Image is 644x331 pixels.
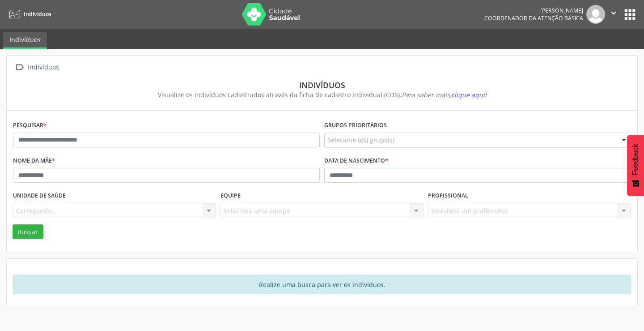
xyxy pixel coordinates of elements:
label: Pesquisar [13,119,47,133]
a: Indivíduos [6,7,51,21]
button: apps [622,7,638,22]
label: Profissional [428,189,468,203]
label: Grupos prioritários [324,119,387,133]
div: Indivíduos [26,61,60,74]
div: Realize uma busca para ver os indivíduos. [13,275,631,294]
div: Indivíduos [19,80,625,90]
span: clique aqui! [451,90,487,99]
button:  [605,5,622,24]
img: img [586,5,605,24]
label: Unidade de saúde [13,189,66,203]
label: Data de nascimento [324,154,388,168]
i:  [13,61,26,74]
label: Nome da mãe [13,154,55,168]
button: Feedback - Mostrar pesquisa [627,135,644,196]
i: Para saber mais, [402,90,487,99]
a: Indivíduos [3,32,47,49]
span: Indivíduos [24,10,51,18]
div: [PERSON_NAME] [484,7,583,14]
i:  [609,8,619,18]
label: Equipe [220,189,241,203]
span: Selecione o(s) grupo(s) [327,135,394,145]
span: Feedback [631,144,640,175]
span: Coordenador da Atenção Básica [484,14,583,22]
a:  Indivíduos [13,61,60,74]
div: Visualize os indivíduos cadastrados através da ficha de cadastro individual (CDS). [19,90,625,99]
button: Buscar [13,224,43,240]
